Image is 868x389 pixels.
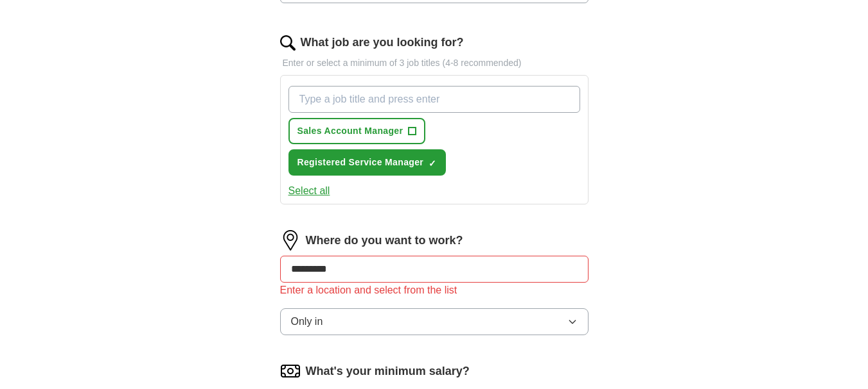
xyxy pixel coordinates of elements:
button: Only in [280,308,589,335]
div: Enter a location and select from the list [280,283,589,298]
p: Enter or select a minimum of 3 job titles (4-8 recommended) [280,56,589,70]
label: Where do you want to work? [306,232,463,249]
button: Registered Service Manager✓ [288,149,447,176]
img: search.png [280,35,296,51]
img: location.png [280,230,301,251]
span: Only in [291,314,323,329]
span: ✓ [429,158,436,169]
input: Type a job title and press enter [288,86,580,113]
img: salary.png [280,361,301,381]
label: What's your minimum salary? [306,363,470,380]
button: Sales Account Manager [288,118,426,144]
label: What job are you looking for? [301,34,464,51]
button: Select all [288,183,330,199]
span: Registered Service Manager [297,156,424,169]
span: Sales Account Manager [297,124,403,138]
